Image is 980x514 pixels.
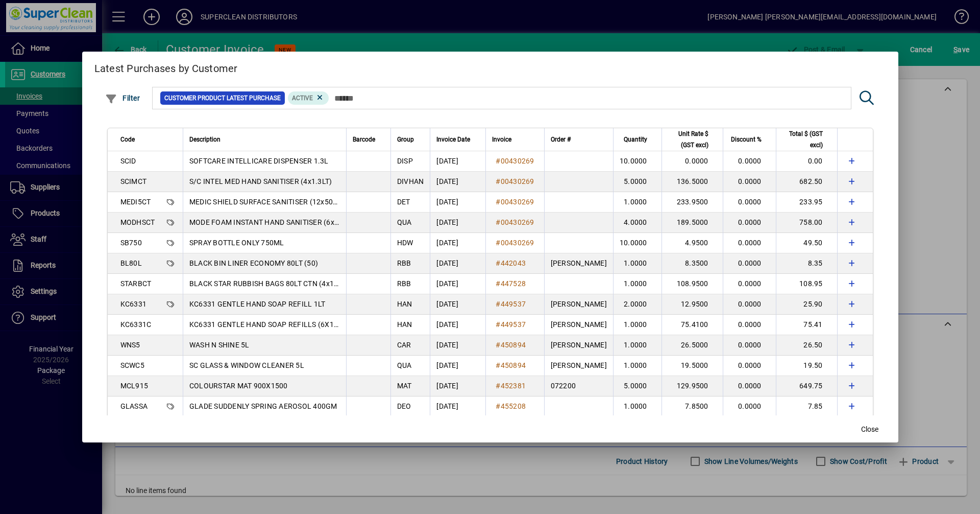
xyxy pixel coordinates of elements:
[668,128,718,151] div: Unit Rate $ (GST excl)
[397,157,413,165] span: DISP
[661,335,723,356] td: 26.5000
[397,259,411,267] span: RBB
[501,157,534,165] span: 00430269
[496,177,500,185] span: #
[397,198,410,206] span: DET
[430,274,485,294] td: [DATE]
[620,134,656,145] div: Quantity
[492,360,529,371] a: #450894
[613,213,661,233] td: 4.0000
[496,320,500,329] span: #
[613,151,661,172] td: 10.0000
[496,157,500,165] span: #
[492,339,529,351] a: #450894
[496,279,500,288] span: #
[544,376,613,396] td: 072200
[544,335,613,356] td: [PERSON_NAME]
[501,177,534,185] span: 00430269
[501,218,534,226] span: 00430269
[661,192,723,213] td: 233.9500
[723,335,776,356] td: 0.0000
[189,177,332,185] span: S/C INTEL MED HAND SANITISER (4x1.3LT)
[613,376,661,396] td: 5.0000
[120,157,136,165] span: SCID
[723,274,776,294] td: 0.0000
[430,213,485,233] td: [DATE]
[492,176,537,187] a: #00430269
[397,382,412,390] span: MAT
[189,259,318,267] span: BLACK BIN LINER ECONOMY 80LT (50)
[776,151,837,172] td: 0.00
[492,155,537,167] a: #00430269
[729,134,771,145] div: Discount %
[661,172,723,192] td: 136.5000
[544,253,613,274] td: [PERSON_NAME]
[613,172,661,192] td: 5.0000
[723,253,776,274] td: 0.0000
[501,320,526,329] span: 449537
[723,356,776,376] td: 0.0000
[430,294,485,315] td: [DATE]
[397,300,412,308] span: HAN
[120,218,155,226] span: MODHSCT
[189,279,345,288] span: BLACK STAR RUBBISH BAGS 80LT CTN (4x100)
[776,376,837,396] td: 649.75
[492,278,529,289] a: #447528
[397,341,411,349] span: CAR
[501,279,526,288] span: 447528
[624,134,647,145] span: Quantity
[501,361,526,369] span: 450894
[120,259,142,267] span: BL80L
[661,151,723,172] td: 0.0000
[723,396,776,417] td: 0.0000
[397,402,411,410] span: DEO
[430,192,485,213] td: [DATE]
[613,356,661,376] td: 1.0000
[430,376,485,396] td: [DATE]
[544,294,613,315] td: [PERSON_NAME]
[120,320,152,329] span: KC6331C
[501,259,526,267] span: 442043
[776,253,837,274] td: 8.35
[492,134,511,145] span: Invoice
[189,300,326,308] span: KC6331 GENTLE HAND SOAP REFILL 1LT
[661,376,723,396] td: 129.9500
[776,192,837,213] td: 233.95
[492,401,529,412] a: #455208
[189,361,304,369] span: SC GLASS & WINDOW CLEANER 5L
[496,218,500,226] span: #
[776,213,837,233] td: 758.00
[544,356,613,376] td: [PERSON_NAME]
[861,424,878,435] span: Close
[496,300,500,308] span: #
[496,259,500,267] span: #
[492,134,537,145] div: Invoice
[661,356,723,376] td: 19.5000
[723,151,776,172] td: 0.0000
[776,335,837,356] td: 26.50
[430,396,485,417] td: [DATE]
[613,315,661,335] td: 1.0000
[661,396,723,417] td: 7.8500
[189,239,284,247] span: SPRAY BOTTLE ONLY 750ML
[105,94,140,102] span: Filter
[120,134,177,145] div: Code
[613,396,661,417] td: 1.0000
[492,196,537,207] a: #00430269
[120,361,144,369] span: SCWC5
[668,128,708,151] span: Unit Rate $ (GST excl)
[776,294,837,315] td: 25.90
[82,52,898,81] h2: Latest Purchases by Customer
[723,294,776,315] td: 0.0000
[723,213,776,233] td: 0.0000
[496,341,500,349] span: #
[776,233,837,253] td: 49.50
[613,294,661,315] td: 2.0000
[661,274,723,294] td: 108.9500
[492,258,529,269] a: #442043
[353,134,375,145] span: Barcode
[492,298,529,310] a: #449537
[492,319,529,330] a: #449537
[501,239,534,247] span: 00430269
[189,134,340,145] div: Description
